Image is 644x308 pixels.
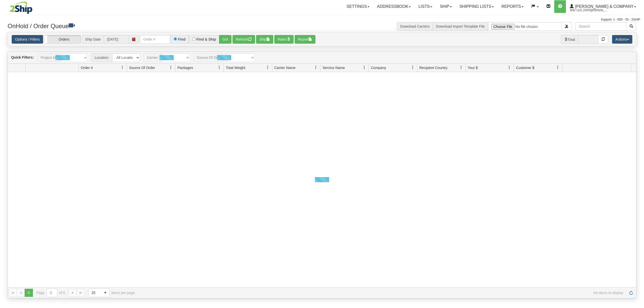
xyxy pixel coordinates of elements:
span: Company [371,65,386,70]
label: Find [178,38,186,41]
span: 25 [92,290,98,295]
a: Service Name filter column settings [360,63,369,72]
span: 3042 / [US_STATE][PERSON_NAME] [570,8,608,13]
a: Order # filter column settings [118,63,127,72]
a: Total Weight filter column settings [263,63,272,72]
input: Order # [140,35,170,44]
a: Settings [343,0,373,13]
a: Shipping lists [456,0,497,13]
label: Find & Ship [196,38,216,41]
a: Packages filter column settings [215,63,224,72]
span: Source Of Order [129,65,155,70]
span: Page 0 [25,289,33,297]
a: Ship [436,0,456,13]
span: [PERSON_NAME] & Company [574,4,634,9]
span: Page of 0 [37,288,65,297]
input: Search [576,22,627,31]
span: Recipient Country [419,65,448,70]
button: Search [626,22,636,31]
a: Recipient Country filter column settings [457,63,466,72]
span: select [101,289,109,297]
div: Support: 1 - 855 - 55 - 2SHIP [4,18,640,22]
span: Carrier Name [274,65,296,70]
a: Source Of Order filter column settings [167,63,175,72]
input: Import [488,22,562,31]
span: Order # [81,65,93,70]
a: Lists [415,0,436,13]
span: Packages [177,65,193,70]
a: Your $ filter column settings [505,63,514,72]
a: Company filter column settings [408,63,417,72]
button: Ship [256,35,273,44]
a: Addressbook [373,0,415,13]
span: items per page [88,288,135,297]
label: Quick Filters: [11,55,34,60]
span: Page sizes drop down [88,288,110,297]
button: Go! [219,35,231,44]
span: Total Weight [226,65,245,70]
label: Orders [44,35,81,44]
button: Report [295,35,315,44]
a: Customer $ filter column settings [553,63,562,72]
button: Refresh [232,35,255,44]
span: Your $ [468,65,478,70]
span: Service Name [323,65,345,70]
button: Actions [612,35,632,44]
a: Download Import Template File [436,24,485,28]
h3: OnHold / Order Queue [8,22,318,29]
span: Ship Date [82,35,104,44]
div: grid toolbar [8,52,636,64]
span: Customer $ [516,65,534,70]
span: Location: [91,53,112,62]
span: No items to display [142,291,623,295]
a: Carrier Name filter column settings [312,63,320,72]
a: Reports [498,0,527,13]
a: Refresh [627,289,635,297]
a: Options / Filters [12,35,43,44]
span: Total [561,35,578,44]
img: logo3042.jpg [4,1,39,14]
a: [PERSON_NAME] & Company 3042 / [US_STATE][PERSON_NAME] [566,0,640,13]
a: Download Carriers [400,24,430,28]
button: Rates [274,35,294,44]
